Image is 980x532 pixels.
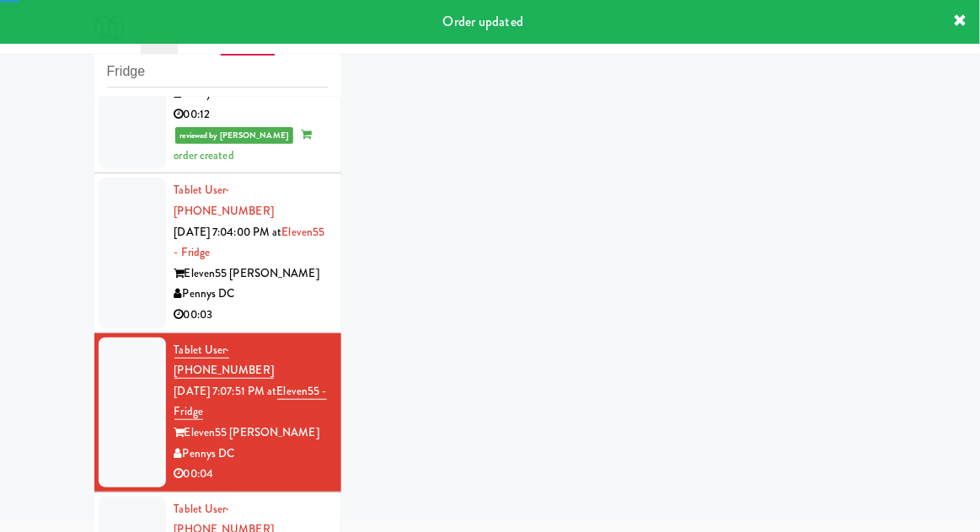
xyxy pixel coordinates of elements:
div: 00:03 [174,305,329,326]
span: [DATE] 7:04:00 PM at [174,224,282,240]
div: Pennys DC [174,284,329,305]
input: Search vision orders [107,56,329,88]
div: 00:04 [174,464,329,485]
div: Eleven55 [PERSON_NAME] [174,423,329,444]
div: 00:12 [174,104,329,125]
span: Order updated [443,12,523,31]
a: Tablet User· [PHONE_NUMBER] [174,342,274,380]
span: order created [174,126,312,163]
li: Tablet User· [PHONE_NUMBER][DATE] 7:04:00 PM atEleven55 - FridgeEleven55 [PERSON_NAME]Pennys DC00:03 [94,173,341,332]
div: Pennys DC [174,444,329,465]
span: [DATE] 7:07:51 PM at [174,383,277,399]
li: Tablet User· [PHONE_NUMBER][DATE] 7:07:51 PM atEleven55 - FridgeEleven55 [PERSON_NAME]Pennys DC00:04 [94,333,341,492]
a: Tablet User· [PHONE_NUMBER] [174,182,274,219]
div: Eleven55 [PERSON_NAME] [174,263,329,285]
span: reviewed by [PERSON_NAME] [175,127,294,144]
